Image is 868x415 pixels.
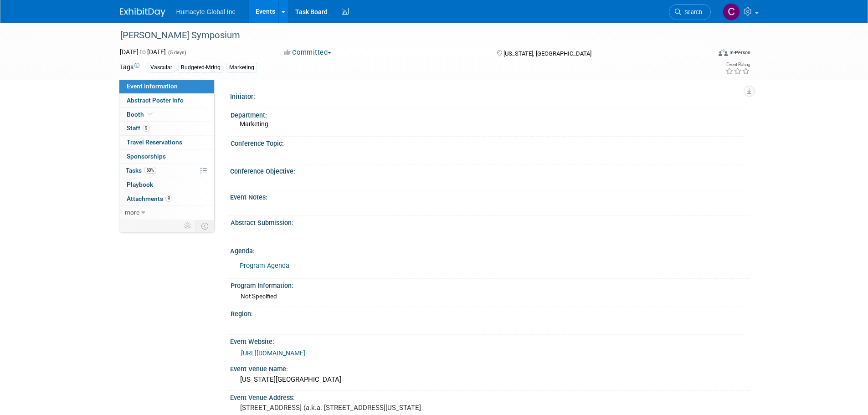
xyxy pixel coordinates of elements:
span: Travel Reservations [127,138,182,146]
a: Playbook [119,178,214,192]
a: Event Information [119,80,214,93]
span: (5 days) [167,50,186,56]
pre: [STREET_ADDRESS] (a.k.a. [STREET_ADDRESS][US_STATE] [240,404,436,412]
span: [US_STATE], [GEOGRAPHIC_DATA] [503,50,591,57]
div: Event Venue Name: [230,362,749,374]
a: Abstract Poster Info [119,94,214,108]
a: [URL][DOMAIN_NAME] [241,349,305,357]
span: Search [681,9,702,15]
a: Booth [119,108,214,122]
span: Humacyte Global Inc [176,8,236,15]
span: Staff [127,124,149,132]
div: Budgeted-Mrktg [178,63,223,72]
span: 9 [143,125,149,132]
a: Tasks50% [119,164,214,178]
div: Not Specified [241,292,741,301]
div: Event Venue Address: [230,391,749,402]
span: Marketing [240,120,268,128]
a: Staff9 [119,122,214,135]
span: to [139,48,147,56]
span: Event Information [127,82,178,90]
span: Booth [127,111,154,118]
a: Search [669,4,711,20]
div: Agenda: [230,244,749,256]
td: Tags [120,62,139,73]
span: 9 [165,195,172,202]
div: Event Website: [230,335,749,346]
div: In-Person [729,49,750,56]
a: Attachments9 [119,192,214,206]
div: Region: [231,307,745,318]
img: Carlos Cruz Pena [723,3,740,20]
img: Format-Inperson.png [719,49,728,56]
div: Marketing [226,63,257,72]
span: Playbook [127,181,153,188]
button: Committed [281,48,335,57]
div: Event Format [657,47,751,61]
td: Toggle Event Tabs [195,220,214,232]
span: Sponsorships [127,153,166,160]
span: more [125,209,139,216]
span: Tasks [126,167,156,174]
div: [US_STATE][GEOGRAPHIC_DATA] [237,373,742,387]
div: Department: [231,108,745,120]
div: Event Notes: [230,190,749,202]
div: Conference Topic: [231,137,745,148]
a: Travel Reservations [119,136,214,149]
i: Booth reservation complete [148,112,153,117]
div: [PERSON_NAME] Symposium [117,27,697,44]
span: Attachments [127,195,172,202]
span: Abstract Poster Info [127,97,184,104]
div: Program Information: [231,279,745,290]
span: 50% [144,167,156,174]
div: Event Rating [725,62,750,67]
a: more [119,206,214,220]
a: Program Agenda [240,262,289,270]
div: Conference Objective: [230,164,749,176]
span: [DATE] [DATE] [120,48,166,56]
div: Vascular [148,63,175,72]
a: Sponsorships [119,150,214,164]
div: Abstract Submission: [231,216,745,227]
td: Personalize Event Tab Strip [180,220,196,232]
img: ExhibitDay [120,8,165,17]
div: Initiator: [230,90,749,101]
